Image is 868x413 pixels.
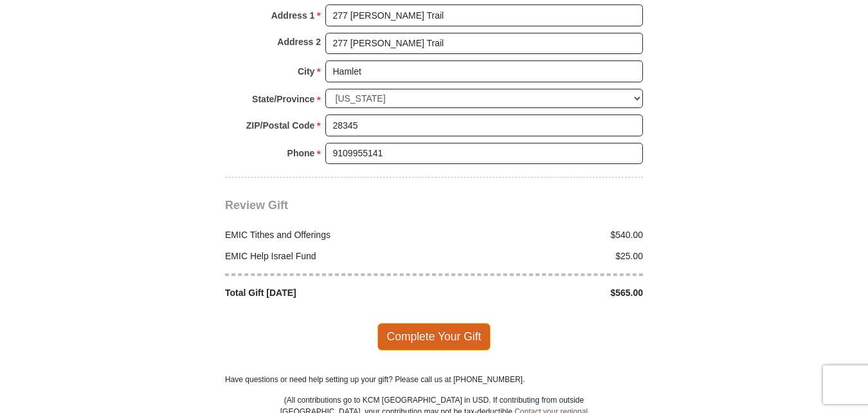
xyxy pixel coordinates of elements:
[434,250,650,263] div: $25.00
[271,6,315,24] strong: Address 1
[219,228,435,242] div: EMIC Tithes and Offerings
[298,62,314,80] strong: City
[225,374,643,385] p: Have questions or need help setting up your gift? Please call us at [PHONE_NUMBER].
[434,228,650,242] div: $540.00
[219,250,435,263] div: EMIC Help Israel Fund
[246,116,315,134] strong: ZIP/Postal Code
[277,33,321,51] strong: Address 2
[225,199,288,212] span: Review Gift
[219,286,435,300] div: Total Gift [DATE]
[252,90,314,108] strong: State/Province
[287,144,315,162] strong: Phone
[434,286,650,300] div: $565.00
[377,323,491,350] span: Complete Your Gift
